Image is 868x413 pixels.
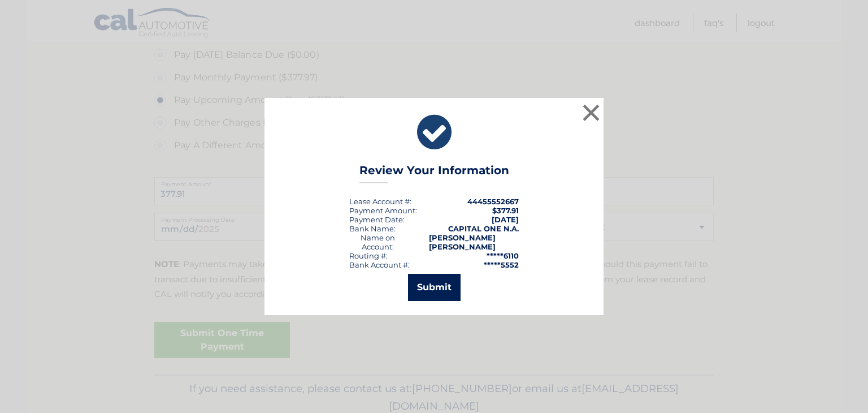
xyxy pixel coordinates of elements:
strong: 44455552667 [467,197,519,206]
div: Name on Account: [349,233,406,251]
div: Lease Account #: [349,197,411,206]
button: × [580,101,602,124]
h3: Review Your Information [359,164,509,183]
div: : [349,215,405,224]
span: Payment Date [349,215,403,224]
span: $377.91 [492,206,519,215]
span: [DATE] [492,215,519,224]
div: Bank Account #: [349,260,410,269]
div: Routing #: [349,251,388,260]
div: Bank Name: [349,224,396,233]
strong: [PERSON_NAME] [PERSON_NAME] [429,233,496,251]
strong: CAPITAL ONE N.A. [448,224,519,233]
div: Payment Amount: [349,206,417,215]
button: Submit [408,274,461,301]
